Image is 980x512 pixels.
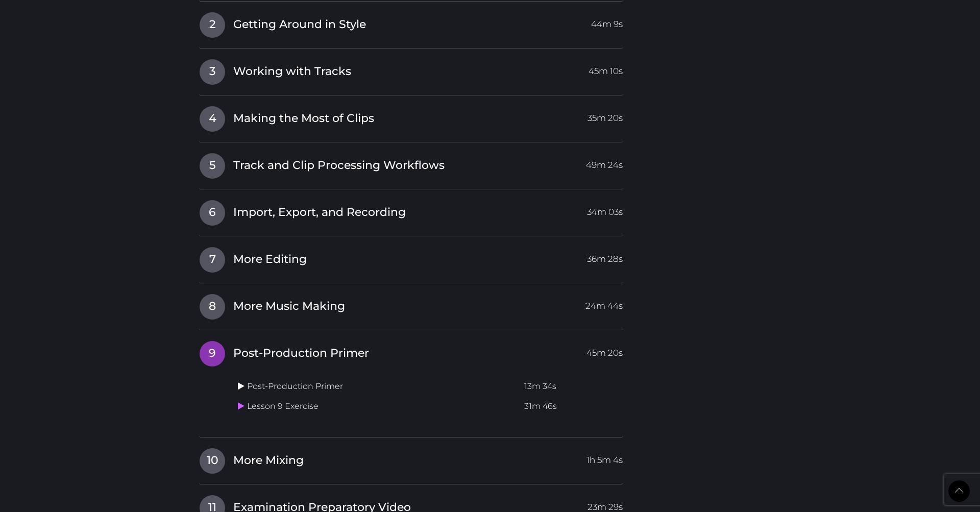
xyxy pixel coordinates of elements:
[587,106,623,125] span: 35m 20s
[234,397,520,417] td: Lesson 9 Exercise
[586,341,623,359] span: 45m 20s
[199,153,623,174] a: 5Track and Clip Processing Workflows49m 24s
[200,448,225,474] span: 10
[199,200,623,221] a: 6Import, Export, and Recording34m 03s
[199,448,623,469] a: 10More Mixing1h 5m 4s
[199,59,623,80] a: 3Working with Tracks45m 10s
[585,294,623,312] span: 24m 44s
[233,205,406,221] span: Import, Export, and Recording
[587,247,623,265] span: 36m 28s
[589,59,623,78] span: 45m 10s
[199,340,623,362] a: 9Post-Production Primer45m 20s
[200,106,225,132] span: 4
[520,397,623,417] td: 31m 46s
[200,12,225,38] span: 2
[233,346,369,361] span: Post-Production Primer
[199,12,623,33] a: 2Getting Around in Style44m 9s
[948,480,970,502] a: Back to Top
[200,59,225,85] span: 3
[591,12,623,31] span: 44m 9s
[200,341,225,367] span: 9
[200,200,225,226] span: 6
[233,158,445,174] span: Track and Clip Processing Workflows
[233,299,345,314] span: More Music Making
[587,200,623,218] span: 34m 03s
[199,247,623,268] a: 7More Editing36m 28s
[586,448,623,467] span: 1h 5m 4s
[520,377,623,397] td: 13m 34s
[586,153,623,172] span: 49m 24s
[233,111,374,127] span: Making the Most of Clips
[233,252,307,267] span: More Editing
[200,294,225,320] span: 8
[233,17,366,33] span: Getting Around in Style
[234,377,520,397] td: Post-Production Primer
[200,247,225,273] span: 7
[233,453,304,469] span: More Mixing
[199,294,623,315] a: 8More Music Making24m 44s
[233,64,351,80] span: Working with Tracks
[200,153,225,179] span: 5
[199,106,623,127] a: 4Making the Most of Clips35m 20s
